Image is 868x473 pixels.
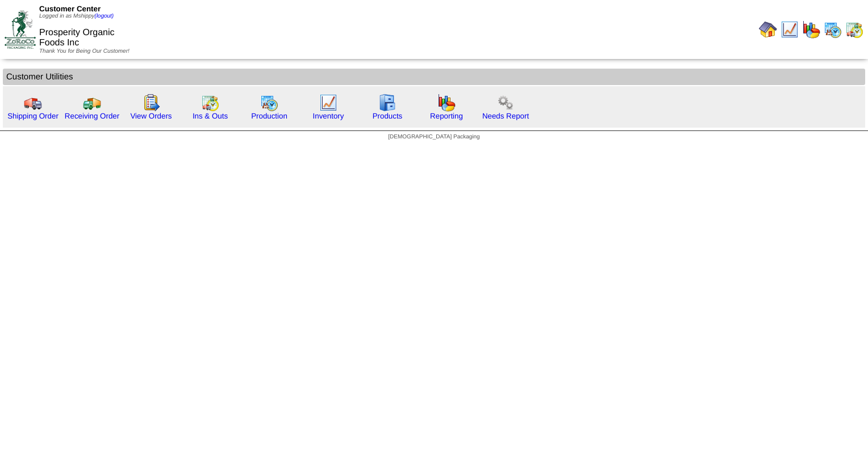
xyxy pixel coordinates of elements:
img: graph.gif [802,20,820,39]
a: Production [251,112,287,120]
a: Needs Report [482,112,529,120]
img: truck.gif [24,94,42,112]
a: View Orders [130,112,172,120]
span: Customer Center [39,5,101,13]
img: line_graph.gif [319,94,337,112]
span: Logged in as Mshippy [39,13,114,19]
img: workflow.png [496,94,515,112]
img: graph.gif [437,94,456,112]
img: calendarprod.gif [260,94,278,112]
img: calendarinout.gif [845,20,863,39]
img: truck2.gif [83,94,101,112]
img: home.gif [759,20,777,39]
span: [DEMOGRAPHIC_DATA] Packaging [388,134,479,140]
img: line_graph.gif [781,20,799,39]
img: calendarinout.gif [201,94,219,112]
a: Receiving Order [65,112,119,120]
a: Shipping Order [7,112,59,120]
a: Inventory [313,112,344,120]
img: calendarprod.gif [824,20,842,39]
span: Thank You for Being Our Customer! [39,48,130,54]
img: workorder.gif [142,94,160,112]
a: Reporting [430,112,463,120]
img: ZoRoCo_Logo(Green%26Foil)%20jpg.webp [5,10,36,48]
img: cabinet.gif [378,94,397,112]
a: Products [373,112,403,120]
td: Customer Utilities [3,69,865,85]
a: (logout) [94,13,114,19]
span: Prosperity Organic Foods Inc [39,28,115,48]
a: Ins & Outs [193,112,228,120]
